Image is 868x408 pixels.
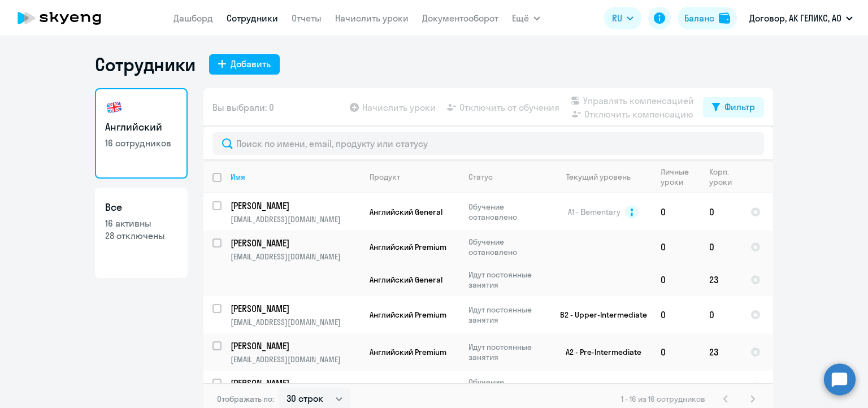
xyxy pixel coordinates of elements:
img: balance [719,12,730,24]
div: Личные уроки [661,167,700,187]
button: Договор, АК ГЕЛИКС, АО [744,5,858,32]
td: 0 [700,193,741,231]
div: Фильтр [724,100,755,114]
p: Идут постоянные занятия [468,270,546,290]
span: Английский General [370,275,442,285]
p: [EMAIL_ADDRESS][DOMAIN_NAME] [231,354,360,364]
button: Добавить [209,54,280,75]
h1: Сотрудники [95,53,196,76]
p: 16 сотрудников [105,137,177,149]
td: A2 - Pre-Intermediate [546,333,652,371]
a: [PERSON_NAME] [231,377,360,389]
p: [EMAIL_ADDRESS][DOMAIN_NAME] [231,317,360,327]
td: 0 [700,371,741,403]
span: A1 - Elementary [568,207,620,217]
span: Английский Premium [370,310,446,320]
td: 0 [652,371,700,403]
span: Вы выбрали: 0 [212,101,274,114]
span: Отображать по: [217,394,274,404]
a: Начислить уроки [335,12,409,24]
span: RU [612,11,622,25]
button: Фильтр [703,97,764,118]
p: Договор, АК ГЕЛИКС, АО [749,11,841,25]
td: 0 [652,296,700,333]
a: [PERSON_NAME] [231,340,360,352]
div: Баланс [684,11,714,25]
a: [PERSON_NAME] [231,199,360,212]
img: english [105,98,123,116]
td: 0 [652,333,700,371]
a: Дашборд [173,12,213,24]
a: Английский16 сотрудников [95,88,188,179]
span: Английский General [370,207,442,217]
span: Английский Premium [370,242,446,252]
p: [PERSON_NAME] [231,340,358,352]
p: [PERSON_NAME] [231,302,358,315]
div: Продукт [370,172,400,182]
div: Текущий уровень [566,172,631,182]
td: 0 [652,231,700,263]
p: [PERSON_NAME] [231,237,358,249]
td: 0 [652,193,700,231]
td: 23 [700,333,741,371]
p: [EMAIL_ADDRESS][DOMAIN_NAME] [231,214,360,224]
td: B2 - Upper-Intermediate [546,296,652,333]
p: [PERSON_NAME] [231,199,358,212]
span: Ещё [512,11,529,25]
p: [EMAIL_ADDRESS][DOMAIN_NAME] [231,251,360,262]
p: Обучение остановлено [468,237,546,257]
a: Документооборот [422,12,498,24]
a: Все16 активны28 отключены [95,188,188,278]
a: [PERSON_NAME] [231,302,360,315]
div: Имя [231,172,245,182]
a: Сотрудники [227,12,278,24]
span: Английский Premium [370,382,446,392]
td: 0 [652,263,700,296]
a: Отчеты [292,12,322,24]
button: Ещё [512,7,540,29]
span: 1 - 16 из 16 сотрудников [621,394,705,404]
h3: Все [105,200,177,215]
td: 0 [700,296,741,333]
p: Обучение остановлено [468,202,546,222]
div: Текущий уровень [555,172,651,182]
button: RU [604,7,641,29]
p: 28 отключены [105,229,177,242]
div: Добавить [231,57,271,71]
span: Английский Premium [370,347,446,357]
p: 16 активны [105,217,177,229]
h3: Английский [105,120,177,134]
td: 23 [700,263,741,296]
input: Поиск по имени, email, продукту или статусу [212,132,764,155]
div: Имя [231,172,360,182]
td: 0 [700,231,741,263]
div: Статус [468,172,493,182]
div: Корп. уроки [709,167,741,187]
p: Идут постоянные занятия [468,305,546,325]
p: Идут постоянные занятия [468,342,546,362]
p: Обучение остановлено [468,377,546,397]
button: Балансbalance [678,7,737,29]
a: [PERSON_NAME] [231,237,360,249]
p: [PERSON_NAME] [231,377,358,389]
